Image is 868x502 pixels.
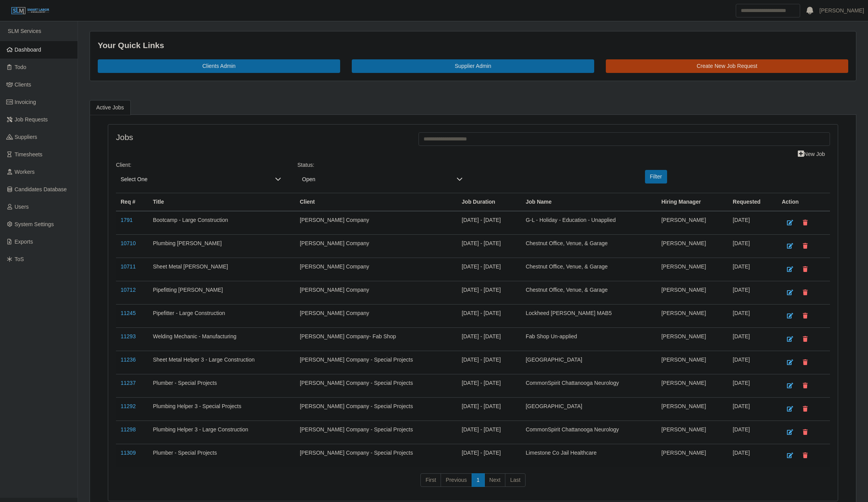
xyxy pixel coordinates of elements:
td: [DATE] - [DATE] [457,421,521,444]
a: Clients Admin [98,59,340,73]
th: Job Name [521,193,657,211]
td: [PERSON_NAME] Company - Special Projects [295,374,457,397]
span: Workers [15,169,35,175]
a: 11293 [121,333,136,339]
td: [DATE] - [DATE] [457,281,521,304]
td: [PERSON_NAME] [657,327,728,351]
td: [PERSON_NAME] Company - Special Projects [295,444,457,467]
a: 11236 [121,357,136,363]
td: [DATE] - [DATE] [457,374,521,397]
td: [DATE] [728,374,777,397]
a: 10712 [121,287,136,293]
td: [DATE] [728,351,777,374]
td: Fab Shop Un-applied [521,327,657,351]
td: CommonSpirit Chattanooga Neurology [521,421,657,444]
td: [DATE] [728,327,777,351]
span: Timesheets [15,151,43,158]
a: 11237 [121,380,136,386]
td: Pipefitting [PERSON_NAME] [148,281,295,304]
td: [DATE] [728,211,777,235]
td: [PERSON_NAME] Company - Special Projects [295,397,457,421]
td: [PERSON_NAME] Company [295,281,457,304]
td: Lockheed [PERSON_NAME] MAB5 [521,304,657,327]
td: [PERSON_NAME] Company [295,304,457,327]
th: Job Duration [457,193,521,211]
a: New Job [793,147,830,161]
td: [PERSON_NAME] [657,211,728,235]
td: [DATE] - [DATE] [457,444,521,467]
th: Client [295,193,457,211]
th: Action [777,193,830,211]
th: Title [148,193,295,211]
td: Bootcamp - Large Construction [148,211,295,235]
td: [GEOGRAPHIC_DATA] [521,351,657,374]
th: Req # [116,193,148,211]
div: Your Quick Links [98,39,848,52]
td: [GEOGRAPHIC_DATA] [521,397,657,421]
td: [DATE] - [DATE] [457,304,521,327]
td: [DATE] [728,234,777,258]
td: [PERSON_NAME] Company [295,211,457,235]
td: Sheet Metal [PERSON_NAME] [148,258,295,281]
a: 10711 [121,263,136,270]
span: Users [15,204,29,210]
a: 11245 [121,310,136,316]
span: Clients [15,81,31,88]
td: G-L - Holiday - Education - Unapplied [521,211,657,235]
span: Select One [116,172,270,187]
td: [DATE] - [DATE] [457,397,521,421]
span: Suppliers [15,134,37,140]
span: Todo [15,64,26,70]
td: CommonSpirit Chattanooga Neurology [521,374,657,397]
td: [DATE] [728,397,777,421]
td: [PERSON_NAME] Company [295,234,457,258]
td: [PERSON_NAME] Company - Special Projects [295,421,457,444]
span: SLM Services [8,28,41,34]
td: [DATE] - [DATE] [457,258,521,281]
td: [DATE] - [DATE] [457,211,521,235]
a: 11292 [121,403,136,409]
span: Job Requests [15,116,48,123]
h4: Jobs [116,132,407,142]
a: 11298 [121,426,136,433]
td: [PERSON_NAME] [657,374,728,397]
td: [PERSON_NAME] [657,444,728,467]
td: [DATE] - [DATE] [457,351,521,374]
span: System Settings [15,221,54,227]
td: Chestnut Office, Venue, & Garage [521,281,657,304]
td: Welding Mechanic - Manufacturing [148,327,295,351]
td: [DATE] [728,444,777,467]
td: Plumbing Helper 3 - Special Projects [148,397,295,421]
td: [DATE] - [DATE] [457,234,521,258]
td: Plumber - Special Projects [148,374,295,397]
span: Open [297,172,452,187]
td: [PERSON_NAME] [657,351,728,374]
td: [DATE] - [DATE] [457,327,521,351]
a: 1 [472,473,485,487]
td: Pipefitter - Large Construction [148,304,295,327]
td: [PERSON_NAME] [657,304,728,327]
td: [PERSON_NAME] [657,421,728,444]
td: [PERSON_NAME] [657,281,728,304]
td: [PERSON_NAME] [657,258,728,281]
a: 1791 [121,217,133,223]
span: Dashboard [15,47,41,53]
a: [PERSON_NAME] [820,7,864,15]
img: SLM Logo [11,7,50,15]
a: Supplier Admin [352,59,594,73]
td: Chestnut Office, Venue, & Garage [521,234,657,258]
td: Limestone Co Jail Healthcare [521,444,657,467]
a: Create New Job Request [606,59,848,73]
td: Plumber - Special Projects [148,444,295,467]
td: [PERSON_NAME] [657,234,728,258]
td: Plumbing Helper 3 - Large Construction [148,421,295,444]
a: Active Jobs [90,100,131,115]
td: [DATE] [728,304,777,327]
input: Search [736,4,800,17]
span: Candidates Database [15,186,67,192]
td: Sheet Metal Helper 3 - Large Construction [148,351,295,374]
a: 10710 [121,240,136,246]
th: Requested [728,193,777,211]
td: [DATE] [728,258,777,281]
button: Filter [645,170,667,183]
